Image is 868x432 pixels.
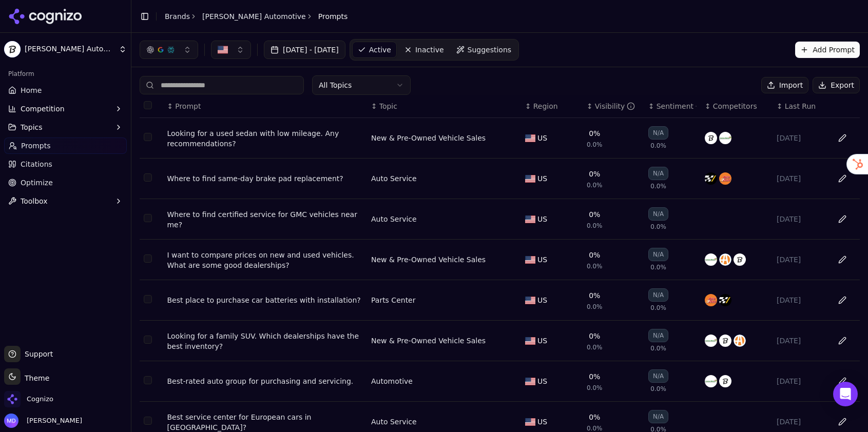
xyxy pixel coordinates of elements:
button: Edit in sheet [834,251,851,268]
a: I want to compare prices on new and used vehicles. What are some good dealerships? [167,250,363,270]
span: 0.0% [587,384,603,392]
a: Where to find certified service for GMC vehicles near me? [167,209,363,230]
div: ↕Competitors [705,101,768,111]
span: US [537,214,547,224]
div: Sentiment [657,101,697,111]
button: Select row 2 [144,173,152,182]
div: [DATE] [777,214,825,224]
div: 0% [589,290,600,301]
div: 0% [589,331,600,341]
div: New & Pre-Owned Vehicle Sales [371,336,486,346]
div: 0% [589,128,600,139]
a: Best place to purchase car batteries with installation? [167,295,363,305]
span: Suggestions [468,45,512,55]
div: [DATE] [777,295,825,305]
span: Optimize [21,178,53,188]
div: 0% [589,371,600,382]
span: Prompt [175,101,201,111]
a: Best-rated auto group for purchasing and servicing. [167,376,363,386]
button: Select row 8 [144,417,152,425]
div: 0% [589,412,600,422]
img: Melissa Dowd [4,414,18,428]
div: [DATE] [777,254,825,265]
div: Auto Service [371,173,417,184]
a: Home [4,82,127,99]
button: Topics [4,119,127,135]
th: sentiment [644,95,701,118]
div: [DATE] [777,173,825,184]
span: Toolbox [21,196,48,206]
span: 0.0% [650,263,666,271]
img: advance auto parts [705,172,717,185]
div: N/A [648,288,668,302]
span: Support [21,349,53,359]
img: carmax [705,253,717,266]
span: US [537,133,547,143]
a: [PERSON_NAME] Automotive [202,11,306,22]
div: N/A [648,369,668,383]
a: Looking for a family SUV. Which dealerships have the best inventory? [167,331,363,351]
img: carmax [705,375,717,387]
img: US flag [525,175,535,183]
button: Competition [4,101,127,117]
div: New & Pre-Owned Vehicle Sales [371,133,486,143]
img: advance auto parts [719,294,731,306]
nav: breadcrumb [165,11,348,22]
img: autotrader [719,253,731,266]
div: N/A [648,207,668,221]
div: [DATE] [777,417,825,427]
img: carvana [705,132,717,144]
div: Open Intercom Messenger [833,382,858,406]
img: Cognizo [4,391,21,407]
div: ↕Last Run [777,101,825,111]
span: 0.0% [587,222,603,230]
button: [DATE] - [DATE] [264,41,345,59]
span: US [537,295,547,305]
div: [DATE] [777,336,825,346]
span: Theme [21,374,49,382]
span: [PERSON_NAME] Automotive [25,45,114,54]
span: 0.0% [650,223,666,231]
img: US [218,45,228,55]
button: Add Prompt [795,42,860,58]
button: Open organization switcher [4,391,53,407]
span: Topics [21,122,43,132]
button: Select row 3 [144,214,152,222]
a: Inactive [399,42,449,58]
img: carvana [719,375,731,387]
img: US flag [525,378,535,385]
img: US flag [525,337,535,345]
span: US [537,173,547,184]
span: 0.0% [587,262,603,270]
div: Visibility [595,101,635,111]
a: Where to find same-day brake pad replacement? [167,173,363,184]
div: New & Pre-Owned Vehicle Sales [371,254,486,265]
img: carmax [705,335,717,347]
div: ↕Topic [371,101,517,111]
th: Topic [367,95,521,118]
div: 0% [589,169,600,179]
span: Competitors [713,101,757,111]
button: Edit in sheet [834,373,851,389]
button: Select row 5 [144,295,152,303]
span: [PERSON_NAME] [23,416,82,425]
button: Import [761,77,808,93]
a: Looking for a used sedan with low mileage. Any recommendations? [167,128,363,149]
a: Auto Service [371,214,417,224]
span: 0.0% [650,182,666,190]
div: [DATE] [777,376,825,386]
span: US [537,417,547,427]
button: Edit in sheet [834,211,851,227]
span: 0.0% [650,304,666,312]
div: ↕Prompt [167,101,363,111]
button: Edit in sheet [834,292,851,308]
a: Automotive [371,376,413,386]
button: Edit in sheet [834,414,851,430]
div: N/A [648,248,668,261]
